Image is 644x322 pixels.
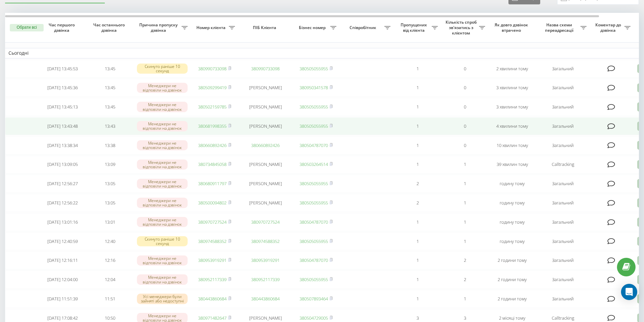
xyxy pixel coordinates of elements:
[198,276,226,282] a: 380952117339
[198,84,226,91] a: 380509299419
[137,236,188,246] div: Скинуто раніше 10 секунд
[86,117,134,135] td: 13:43
[536,79,590,97] td: Загальний
[137,83,188,93] div: Менеджери не відповіли на дзвінок
[198,200,226,206] a: 380500094802
[198,123,226,129] a: 380681998355
[441,232,488,250] td: 1
[488,79,536,97] td: 3 хвилини тому
[137,140,188,150] div: Менеджери не відповіли на дзвінок
[44,22,81,33] span: Час першого дзвінка
[300,104,328,110] a: 380505055955
[137,121,188,131] div: Менеджери не відповіли на дзвінок
[394,98,441,116] td: 1
[86,175,134,193] td: 13:05
[137,294,188,304] div: Усі менеджери були зайняті або недоступні
[198,315,226,321] a: 380971482647
[488,98,536,116] td: 3 хвилини тому
[137,179,188,189] div: Менеджери не відповіли на дзвінок
[198,257,226,263] a: 380953919291
[137,64,188,74] div: Скинуто раніше 10 секунд
[137,102,188,112] div: Менеджери не відповіли на дзвінок
[488,271,536,289] td: 2 години тому
[536,117,590,135] td: Загальний
[300,276,328,282] a: 380505055955
[137,255,188,266] div: Менеджери не відповіли на дзвінок
[536,232,590,250] td: Загальний
[394,156,441,174] td: 1
[238,79,292,97] td: [PERSON_NAME]
[300,161,328,167] a: 380503264514
[39,137,86,154] td: [DATE] 13:38:34
[488,194,536,212] td: годину тому
[488,251,536,269] td: 2 години тому
[86,251,134,269] td: 12:16
[441,79,488,97] td: 0
[39,117,86,135] td: [DATE] 13:43:48
[536,175,590,193] td: Загальний
[39,290,86,308] td: [DATE] 11:51:39
[536,98,590,116] td: Загальний
[137,22,182,33] span: Причина пропуску дзвінка
[251,66,280,72] a: 380990733098
[394,232,441,250] td: 1
[536,156,590,174] td: Calltracking
[488,290,536,308] td: 2 години тому
[39,251,86,269] td: [DATE] 12:16:11
[300,84,328,91] a: 380950341578
[441,251,488,269] td: 2
[488,156,536,174] td: 39 хвилин тому
[86,79,134,97] td: 13:45
[300,219,328,225] a: 380504787070
[593,22,624,33] span: Коментар до дзвінка
[394,271,441,289] td: 1
[251,219,280,225] a: 380970727524
[137,217,188,227] div: Менеджери не відповіли на дзвінок
[621,284,637,300] div: Open Intercom Messenger
[488,137,536,154] td: 10 хвилин тому
[251,257,280,263] a: 380953919291
[445,20,479,35] span: Кількість спроб зв'язатись з клієнтом
[198,161,226,167] a: 380734845058
[238,117,292,135] td: [PERSON_NAME]
[137,198,188,208] div: Менеджери не відповіли на дзвінок
[488,175,536,193] td: годину тому
[300,238,328,244] a: 380505055955
[86,213,134,231] td: 13:01
[39,156,86,174] td: [DATE] 13:09:05
[494,22,530,33] span: Як довго дзвінок втрачено
[86,137,134,154] td: 13:38
[251,142,280,148] a: 380660892426
[300,257,328,263] a: 380504787070
[441,60,488,78] td: 0
[251,276,280,282] a: 380952117339
[394,60,441,78] td: 1
[488,117,536,135] td: 4 хвилини тому
[394,137,441,154] td: 1
[39,60,86,78] td: [DATE] 13:45:53
[92,22,128,33] span: Час останнього дзвінка
[441,98,488,116] td: 0
[343,25,384,30] span: Співробітник
[300,200,328,206] a: 380505055955
[441,137,488,154] td: 0
[39,271,86,289] td: [DATE] 12:04:00
[394,117,441,135] td: 1
[39,175,86,193] td: [DATE] 12:56:27
[238,98,292,116] td: [PERSON_NAME]
[488,232,536,250] td: годину тому
[394,175,441,193] td: 2
[394,251,441,269] td: 1
[300,66,328,72] a: 380505055955
[441,213,488,231] td: 1
[536,137,590,154] td: Загальний
[10,24,44,31] button: Обрати всі
[397,22,432,33] span: Пропущених від клієнта
[441,290,488,308] td: 1
[39,98,86,116] td: [DATE] 13:45:13
[300,180,328,187] a: 380505055955
[86,194,134,212] td: 13:05
[300,123,328,129] a: 380505055955
[441,194,488,212] td: 1
[251,238,280,244] a: 380974588352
